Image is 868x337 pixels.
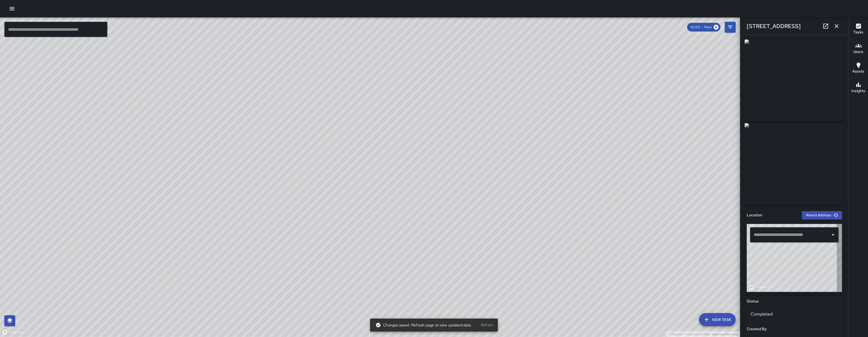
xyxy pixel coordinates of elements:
h6: Location [747,212,762,218]
span: 10/05 — Now [687,24,715,30]
button: Tasks [849,20,868,39]
div: Changes saved. Refresh page to view updated data. [375,320,472,330]
h6: Created By [747,326,767,332]
h6: [STREET_ADDRESS] [747,22,801,30]
div: 10/05 — Now [687,23,720,32]
button: Revert Address [802,211,842,220]
h6: Insights [851,88,865,94]
button: Users [849,39,868,59]
button: New Task [699,313,736,326]
button: Filters [725,22,736,33]
h6: Assets [852,68,864,74]
img: request_images%2F793e4f00-a22d-11f0-9b9d-e3627c1b253a [745,123,844,205]
button: Refresh [478,321,496,329]
h6: Users [853,49,863,55]
p: Completed [751,311,838,317]
img: request_images%2F90c89800-a21a-11f0-bac3-5bd1a5509a5e [745,39,844,121]
button: Insights [849,78,868,98]
button: Open [829,231,837,239]
h6: Tasks [853,29,863,35]
button: Assets [849,59,868,78]
h6: Status [747,298,759,304]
